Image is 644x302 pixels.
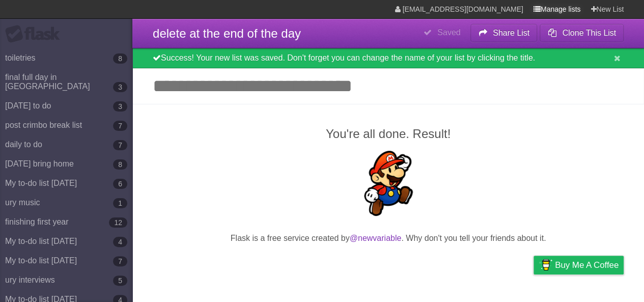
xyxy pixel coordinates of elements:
b: 4 [113,237,127,247]
div: Flask [5,25,66,43]
h2: You're all done. Result! [153,125,624,143]
span: delete at the end of the day [153,26,301,40]
b: 3 [113,101,127,112]
b: Clone This List [562,29,616,37]
b: 6 [113,179,127,189]
b: 12 [109,217,127,228]
p: Flask is a free service created by . Why don't you tell your friends about it. [153,232,624,244]
b: 7 [113,256,127,266]
b: 3 [113,82,127,92]
img: Buy me a coffee [539,256,552,273]
span: Buy me a coffee [555,256,619,274]
img: Super Mario [356,151,421,216]
b: Saved [437,28,460,37]
iframe: X Post Button [370,257,407,271]
b: 8 [113,53,127,64]
b: 7 [113,140,127,150]
button: Share List [470,24,538,42]
b: 8 [113,159,127,170]
a: @newvariable [350,234,402,242]
a: Buy me a coffee [534,256,624,274]
b: Share List [493,29,529,37]
div: Success! Your new list was saved. Don't forget you can change the name of your list by clicking t... [132,48,644,68]
button: Clone This List [540,24,624,42]
b: 5 [113,276,127,286]
b: 7 [113,121,127,131]
b: 1 [113,198,127,208]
